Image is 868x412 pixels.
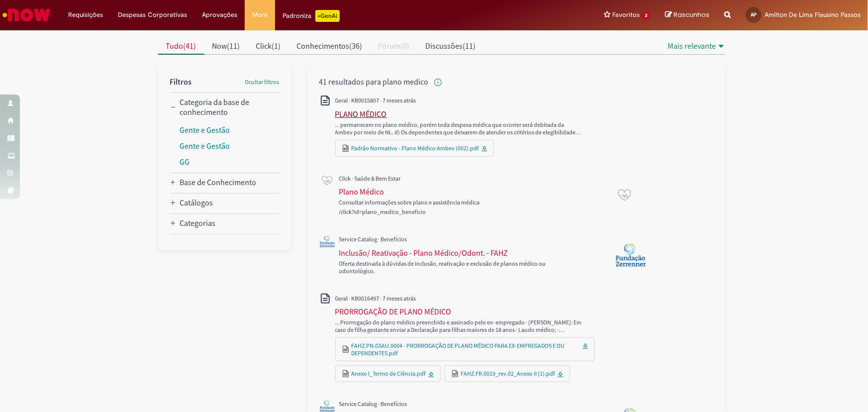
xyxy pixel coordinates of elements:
[202,10,237,20] span: Aprovações
[642,11,650,20] span: 3
[612,10,640,20] span: Favoritos
[68,10,103,20] span: Requisições
[252,10,268,20] span: More
[665,10,709,20] a: Rascunhos
[118,10,187,20] span: Despesas Corporativas
[674,10,709,19] span: Rascunhos
[315,10,340,22] p: +GenAi
[751,11,757,18] span: AP
[283,10,340,22] div: Padroniza
[1,5,52,25] img: ServiceNow
[765,10,861,19] span: Amilton De Lima Flausino Passos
